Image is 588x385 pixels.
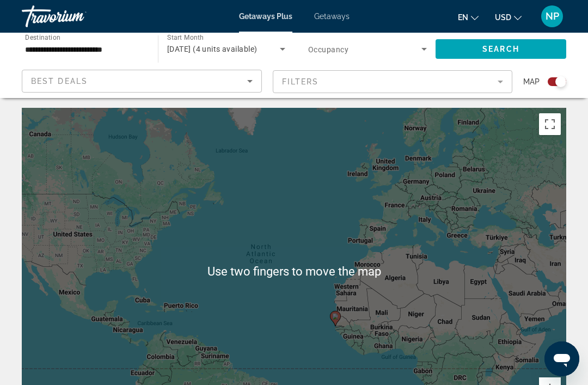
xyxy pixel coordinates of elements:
[25,33,60,41] span: Destination
[544,341,579,376] iframe: Button to launch messaging window
[458,9,479,25] button: Change language
[495,13,511,22] span: USD
[22,2,131,30] a: Travorium
[482,45,519,53] span: Search
[31,77,88,85] span: Best Deals
[167,45,257,53] span: [DATE] (4 units available)
[308,45,348,54] span: Occupancy
[314,12,350,21] a: Getaways
[31,75,253,88] mat-select: Sort by
[546,11,559,22] span: NP
[539,113,561,135] button: Toggle fullscreen view
[538,5,566,28] button: User Menu
[273,70,513,94] button: Filter
[458,13,468,22] span: en
[523,74,540,89] span: Map
[436,39,566,59] button: Search
[495,9,522,25] button: Change currency
[167,34,204,41] span: Start Month
[239,12,292,21] a: Getaways Plus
